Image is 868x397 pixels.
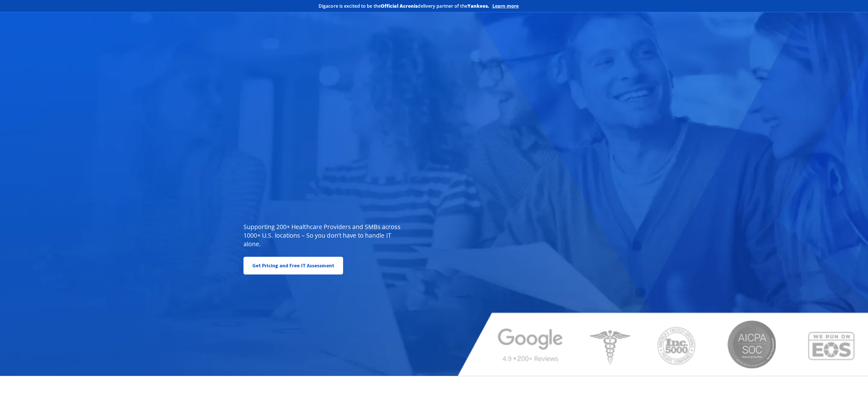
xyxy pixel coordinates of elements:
h2: Digacore is excited to be the delivery partner of the [319,4,490,8]
img: Acronis [522,2,550,10]
b: Yankees. [468,3,490,9]
p: Supporting 200+ Healthcare Providers and SMBs across 1000+ U.S. locations – So you don’t have to ... [243,222,403,248]
span: Get Pricing and Free IT Assessment [252,260,334,271]
a: Learn more [492,3,519,9]
a: Get Pricing and Free IT Assessment [243,257,343,274]
b: Official Acronis [381,3,418,9]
